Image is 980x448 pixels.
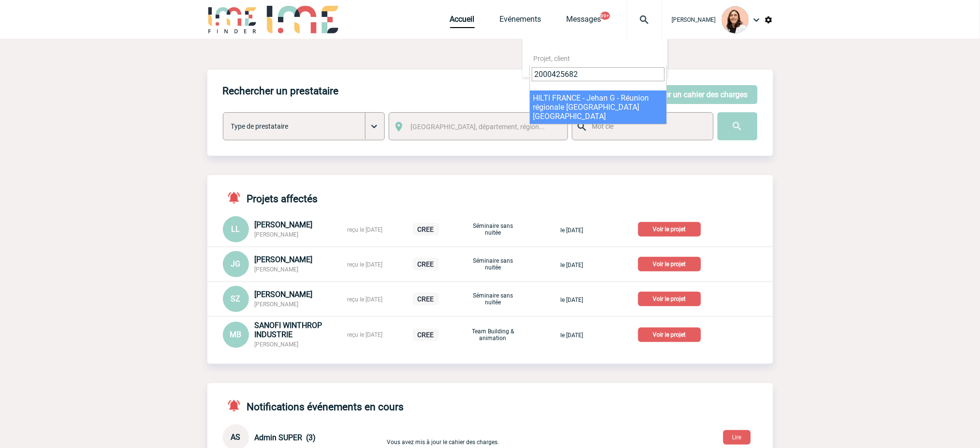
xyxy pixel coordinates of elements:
p: Voir le projet [638,292,701,306]
span: reçu le [DATE] [348,331,383,338]
p: Séminaire sans nuitée [469,223,517,236]
h4: Rechercher un prestataire [223,85,339,97]
span: JG [231,259,241,269]
span: [PERSON_NAME] [672,16,716,23]
button: Lire [723,430,751,445]
span: SZ [231,294,241,303]
p: CREE [413,293,439,305]
h4: Notifications événements en cours [223,399,404,413]
span: reçu le [DATE] [348,226,383,233]
img: 129834-0.png [722,6,749,33]
span: Projet, client [534,55,570,62]
a: Voir le projet [638,329,705,339]
span: [PERSON_NAME] [255,266,299,273]
span: [PERSON_NAME] [255,341,299,348]
input: Submit [717,112,758,140]
a: Lire [716,432,759,441]
span: reçu le [DATE] [348,261,383,268]
a: Voir le projet [638,259,705,268]
span: le [DATE] [560,262,583,269]
a: AS Admin SUPER (3) Vous avez mis à jour le cahier des charges. [223,432,614,441]
a: Voir le projet [638,294,705,303]
a: Voir le projet [638,224,705,233]
span: [PERSON_NAME] [255,301,299,308]
a: Evénements [500,15,541,28]
span: [PERSON_NAME] [255,231,299,238]
button: 99+ [600,12,610,20]
span: le [DATE] [560,332,583,339]
img: notifications-active-24-px-r.png [227,399,247,413]
h4: Projets affectés [223,191,318,205]
a: Accueil [450,15,475,28]
p: Séminaire sans nuitée [469,292,517,306]
p: Voir le projet [638,222,701,237]
span: SANOFI WINTHROP INDUSTRIE [255,321,322,339]
p: CREE [413,223,439,236]
span: Admin SUPER (3) [255,433,316,442]
span: [PERSON_NAME] [255,255,313,264]
p: Voir le projet [638,328,701,342]
p: Vous avez mis à jour le cahier des charges. [387,430,614,446]
span: [PERSON_NAME] [255,290,313,299]
span: [PERSON_NAME] [255,220,313,229]
span: AS [231,433,241,442]
p: CREE [413,258,439,270]
span: le [DATE] [560,297,583,303]
img: IME-Finder [207,6,258,33]
p: Team Building & animation [469,328,517,342]
span: le [DATE] [560,227,583,234]
span: reçu le [DATE] [348,296,383,303]
p: CREE [413,329,439,341]
a: Messages [567,15,601,28]
p: Séminaire sans nuitée [469,257,517,271]
p: Voir le projet [638,257,701,271]
input: Mot clé [590,120,704,133]
span: [GEOGRAPHIC_DATA], département, région... [410,123,545,131]
li: HILTI FRANCE - Jehan G - Réunion régionale [GEOGRAPHIC_DATA] [GEOGRAPHIC_DATA] [530,90,667,124]
span: MB [230,330,242,339]
img: notifications-active-24-px-r.png [227,191,247,205]
span: LL [232,224,240,234]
